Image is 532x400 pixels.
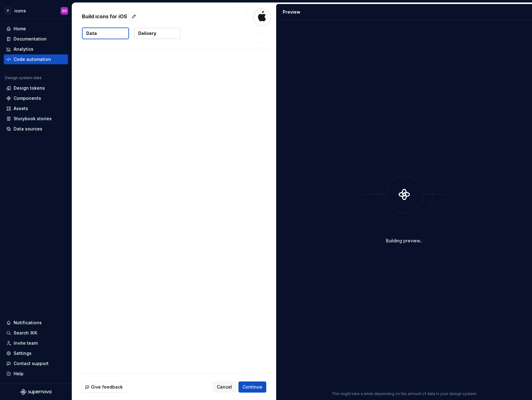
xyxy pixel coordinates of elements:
div: Invite team [14,340,38,346]
div: icons [14,8,26,14]
a: Documentation [4,34,68,44]
button: Delivery [134,28,181,39]
div: Analytics [14,46,33,52]
button: Continue [238,381,266,393]
div: Help [14,371,24,377]
span: Cancel [217,384,232,390]
button: Help [4,369,68,379]
div: Notifications [14,320,42,326]
div: Search ⌘K [14,330,37,336]
a: Components [4,93,68,103]
a: Assets [4,104,68,113]
div: Settings [14,350,32,356]
div: Documentation [14,36,47,42]
a: Data sources [4,124,68,134]
a: Settings [4,348,68,358]
button: Contact support [4,359,68,368]
span: Continue [242,384,262,390]
button: Search ⌘K [4,328,68,338]
a: Invite team [4,338,68,348]
button: PiconsSO [1,4,71,17]
svg: Supernova Logo [20,389,51,395]
div: Data sources [14,126,42,132]
button: Data [82,28,129,39]
div: Design system data [5,75,41,80]
button: Cancel [213,381,236,393]
div: SO [62,8,67,13]
p: Data [86,30,97,36]
div: Design tokens [14,85,45,91]
button: Give feedback [82,381,127,393]
a: Design tokens [4,83,68,93]
a: Analytics [4,44,68,54]
p: This might take a while depending on the amount of data in your design system. [332,391,477,396]
button: Notifications [4,318,68,328]
div: Building preview... [386,238,423,244]
div: Components [14,95,41,101]
div: Contact support [14,360,49,367]
span: Give feedback [91,384,123,390]
div: Assets [14,105,28,112]
a: Storybook stories [4,114,68,124]
a: Code automation [4,54,68,64]
p: Delivery [138,30,156,36]
div: Home [14,26,26,32]
a: Home [4,24,68,34]
p: Build icons for iOS [82,13,127,20]
div: Preview [283,9,300,15]
div: P [4,7,12,15]
div: Code automation [14,56,51,62]
div: Storybook stories [14,116,52,122]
